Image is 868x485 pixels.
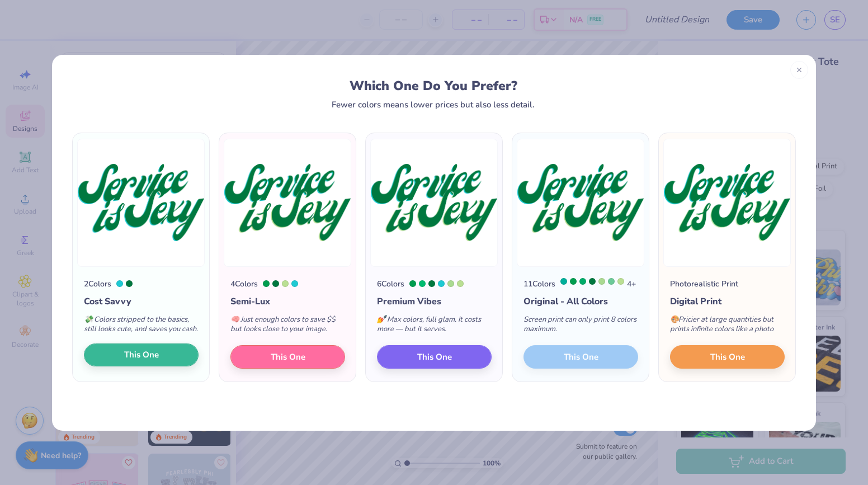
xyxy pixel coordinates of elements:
[230,314,239,324] span: 🧠
[370,139,498,267] img: 6 color option
[579,278,586,285] div: 3405 C
[84,314,93,324] span: 💸
[84,308,199,345] div: Colors stripped to the basics, still looks cute, and saves you cash.
[224,139,351,267] img: 4 color option
[438,280,445,287] div: 319 C
[377,295,492,308] div: Premium Vibes
[560,278,636,290] div: 4 +
[377,345,492,369] button: This One
[377,308,492,345] div: Max colors, full glam. It costs more — but it serves.
[84,343,199,367] button: This One
[417,350,452,363] span: This One
[598,278,605,285] div: 358 C
[83,78,785,93] div: Which One Do You Prefer?
[124,349,159,361] span: This One
[230,295,345,308] div: Semi-Lux
[230,278,258,290] div: 4 Colors
[377,314,386,324] span: 💅
[230,345,345,369] button: This One
[419,280,426,287] div: 7480 C
[282,280,289,287] div: 7486 C
[271,350,305,363] span: This One
[272,280,279,287] div: 7732 C
[377,278,404,290] div: 6 Colors
[670,345,785,369] button: This One
[126,280,133,287] div: 7732 C
[710,350,745,363] span: This One
[116,280,123,287] div: 319 C
[670,295,785,308] div: Digital Print
[77,139,205,267] img: 2 color option
[263,280,270,287] div: 7482 C
[617,278,624,285] div: 7486 C
[291,280,298,287] div: 319 C
[428,280,435,287] div: 7732 C
[670,308,785,345] div: Pricier at large quantities but prints infinite colors like a photo
[523,278,555,290] div: 11 Colors
[670,314,679,324] span: 🎨
[409,280,416,287] div: 7482 C
[608,278,615,285] div: 346 C
[589,278,596,285] div: 7732 C
[447,280,454,287] div: 358 C
[570,278,577,285] div: 7482 C
[663,139,791,267] img: Photorealistic preview
[457,280,464,287] div: 7486 C
[84,295,199,308] div: Cost Savvy
[523,295,638,308] div: Original - All Colors
[523,308,638,345] div: Screen print can only print 8 colors maximum.
[84,278,111,290] div: 2 Colors
[517,139,644,267] img: 11 color option
[560,278,567,285] div: 3275 C
[332,100,535,109] div: Fewer colors means lower prices but also less detail.
[230,308,345,345] div: Just enough colors to save $$ but looks close to your image.
[670,278,738,290] div: Photorealistic Print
